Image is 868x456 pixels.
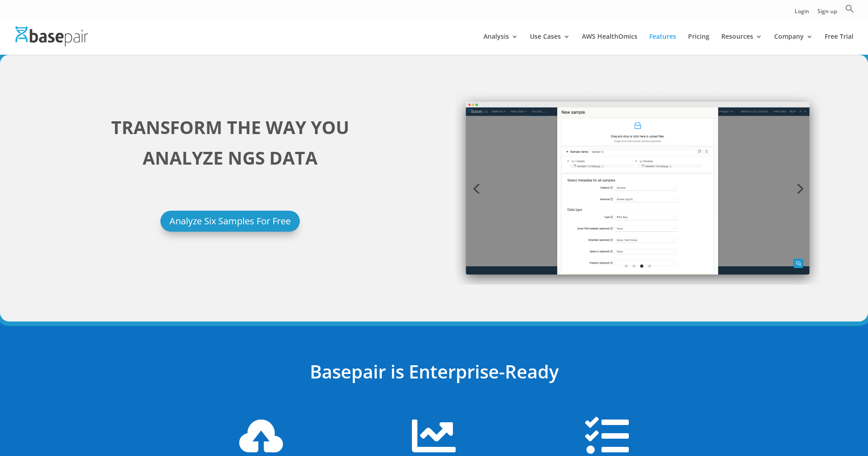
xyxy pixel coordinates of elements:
[817,9,837,18] a: Sign up
[625,264,628,268] a: 1
[483,33,518,55] a: Analysis
[845,4,854,13] svg: Search
[825,33,853,55] a: Free Trial
[795,9,809,18] a: Login
[721,33,762,55] a: Resources
[845,4,854,18] a: Search Icon Link
[143,145,318,170] strong: ANALYZE NGS DATA
[188,358,680,389] h2: Basepair is Enterprise-Ready
[649,33,676,55] a: Features
[632,264,636,268] a: 2
[455,92,820,285] img: screely-1570826554327.png
[688,33,709,55] a: Pricing
[640,264,643,268] a: 3
[530,33,570,55] a: Use Cases
[774,33,813,55] a: Company
[648,264,651,268] a: 4
[160,211,300,232] a: Analyze Six Samples For Free
[582,33,637,55] a: AWS HealthOmics
[15,26,88,46] img: Basepair
[111,115,349,139] strong: TRANSFORM THE WAY YOU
